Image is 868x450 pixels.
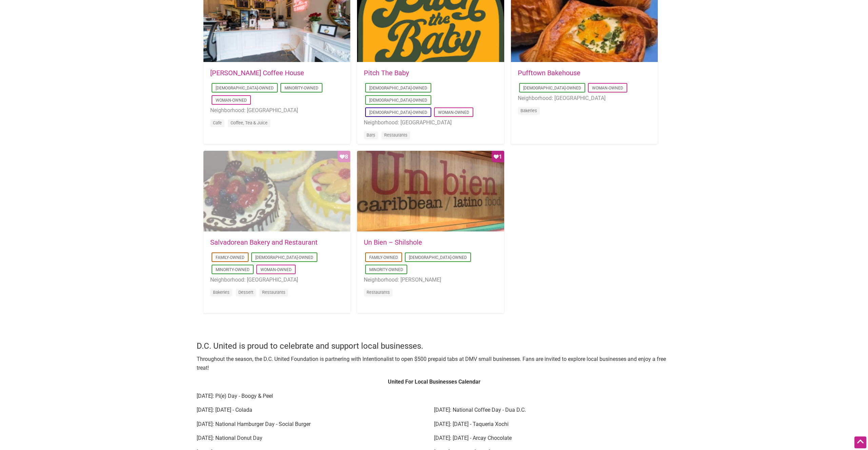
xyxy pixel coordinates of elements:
[284,86,318,90] a: Minority-Owned
[518,69,580,77] a: Pufftown Bakehouse
[197,420,434,429] p: [DATE]: National Hamburger Day - Social Burger
[216,267,250,272] a: Minority-Owned
[369,267,403,272] a: Minority-Owned
[369,110,427,115] a: [DEMOGRAPHIC_DATA]-Owned
[369,86,427,90] a: [DEMOGRAPHIC_DATA]-Owned
[210,238,318,246] a: Salvadorean Bakery and Restaurant
[197,341,671,352] h4: D.C. United is proud to celebrate and support local businesses.
[197,392,671,401] p: [DATE]: Pi(e) Day - Boogy & Peel
[369,98,427,103] a: [DEMOGRAPHIC_DATA]-Owned
[523,86,581,90] a: [DEMOGRAPHIC_DATA]-Owned
[364,275,497,284] li: Neighborhood: [PERSON_NAME]
[364,69,409,77] a: Pitch The Baby
[262,290,285,295] a: Restaurants
[367,132,375,138] a: Bars
[197,434,434,443] p: [DATE]: National Donut Day
[438,110,469,115] a: Woman-Owned
[231,120,268,125] a: Coffee, Tea & Juice
[216,98,247,103] a: Woman-Owned
[213,290,230,295] a: Bakeries
[216,86,274,90] a: [DEMOGRAPHIC_DATA]-Owned
[210,69,304,77] a: [PERSON_NAME] Coffee House
[213,120,222,125] a: Cafe
[238,290,253,295] a: Dessert
[364,118,497,127] li: Neighborhood: [GEOGRAPHIC_DATA]
[518,94,651,103] li: Neighborhood: [GEOGRAPHIC_DATA]
[210,275,343,284] li: Neighborhood: [GEOGRAPHIC_DATA]
[364,238,422,246] a: Un Bien – Shilshole
[197,406,434,414] p: [DATE]: [DATE] - Colada
[216,255,244,260] a: Family-Owned
[388,379,480,385] strong: United For Local Businesses Calendar
[197,355,671,372] p: Throughout the season, the D.C. United Foundation is partnering with Intentionalist to open $500 ...
[434,434,671,443] p: [DATE]: [DATE] - Arcay Chocolate
[409,255,467,260] a: [DEMOGRAPHIC_DATA]-Owned
[520,108,537,113] a: Bakeries
[384,132,408,138] a: Restaurants
[434,406,671,414] p: [DATE]: National Coffee Day - Dua D.C.
[367,290,390,295] a: Restaurants
[210,106,343,115] li: Neighborhood: [GEOGRAPHIC_DATA]
[434,420,671,429] p: [DATE]: [DATE] - Taqueria Xochi
[260,267,292,272] a: Woman-Owned
[854,436,866,448] div: Scroll Back to Top
[592,86,623,90] a: Woman-Owned
[255,255,313,260] a: [DEMOGRAPHIC_DATA]-Owned
[369,255,398,260] a: Family-Owned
